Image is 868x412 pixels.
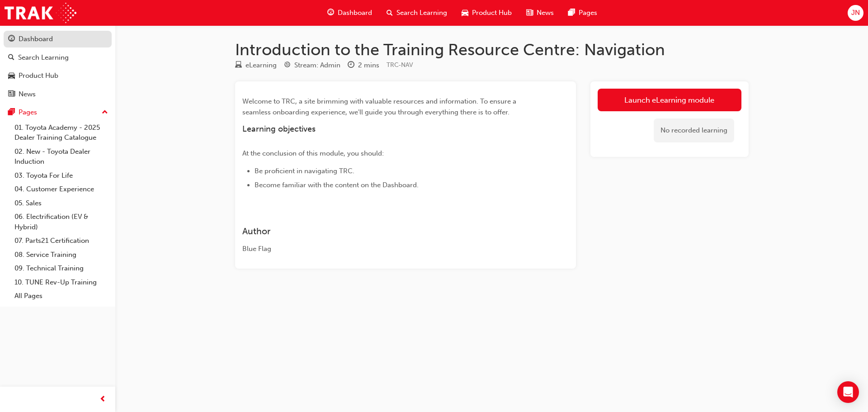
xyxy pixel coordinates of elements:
[848,5,863,21] button: JN
[4,104,112,121] button: Pages
[99,394,106,405] span: prev-icon
[568,7,575,19] span: pages-icon
[11,121,112,145] a: 01. Toyota Academy - 2025 Dealer Training Catalogue
[255,181,419,189] span: Become familiar with the content on the Dashboard.
[579,8,597,18] span: Pages
[8,72,15,80] span: car-icon
[4,67,112,84] a: Product Hub
[526,7,533,19] span: news-icon
[242,97,518,116] span: Welcome to TRC, a site brimming with valuable resources and information. To ensure a seamless onb...
[255,167,354,175] span: Be proficient in navigating TRC.
[11,145,112,169] a: 02. New - Toyota Dealer Induction
[8,90,15,99] span: news-icon
[235,40,749,60] h1: Introduction to the Training Resource Centre: Navigation
[284,62,291,70] span: target-icon
[561,4,604,22] a: pages-iconPages
[242,226,536,237] h3: Author
[11,182,112,196] a: 04. Customer Experience
[19,89,36,99] div: News
[4,86,112,103] a: News
[454,4,519,22] a: car-iconProduct Hub
[338,8,372,18] span: Dashboard
[19,71,58,81] div: Product Hub
[19,34,53,44] div: Dashboard
[11,196,112,210] a: 05. Sales
[11,234,112,248] a: 07. Parts21 Certification
[284,60,340,71] div: Stream
[235,62,242,70] span: learningResourceType_ELEARNING-icon
[242,244,536,254] div: Blue Flag
[387,7,393,19] span: search-icon
[11,210,112,234] a: 06. Electrification (EV & Hybrid)
[396,8,447,18] span: Search Learning
[11,261,112,275] a: 09. Technical Training
[348,60,379,71] div: Duration
[598,89,741,111] a: Launch eLearning module
[8,35,15,43] span: guage-icon
[18,52,69,63] div: Search Learning
[379,4,454,22] a: search-iconSearch Learning
[235,60,277,71] div: Type
[654,118,734,142] div: No recorded learning
[4,31,112,47] a: Dashboard
[472,8,512,18] span: Product Hub
[242,124,316,134] span: Learning objectives
[11,169,112,183] a: 03. Toyota For Life
[519,4,561,22] a: news-iconNews
[320,4,379,22] a: guage-iconDashboard
[348,62,354,70] span: clock-icon
[5,3,76,23] img: Trak
[462,7,468,19] span: car-icon
[851,8,860,18] span: JN
[8,54,14,62] span: search-icon
[4,49,112,66] a: Search Learning
[245,60,277,71] div: eLearning
[837,381,859,403] div: Open Intercom Messenger
[327,7,334,19] span: guage-icon
[4,29,112,104] button: DashboardSearch LearningProduct HubNews
[11,289,112,303] a: All Pages
[537,8,554,18] span: News
[11,275,112,289] a: 10. TUNE Rev-Up Training
[8,109,15,117] span: pages-icon
[387,61,413,69] span: Learning resource code
[242,149,384,157] span: At the conclusion of this module, you should:
[11,248,112,262] a: 08. Service Training
[102,107,108,118] span: up-icon
[294,60,340,71] div: Stream: Admin
[19,107,37,118] div: Pages
[358,60,379,71] div: 2 mins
